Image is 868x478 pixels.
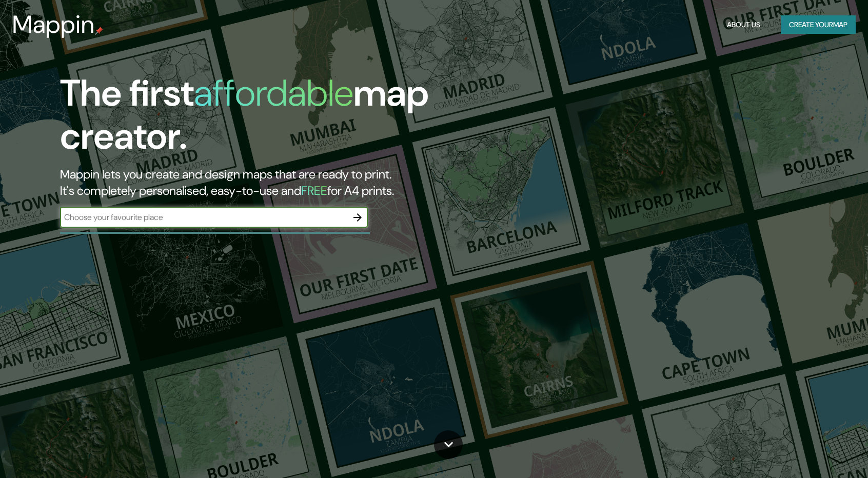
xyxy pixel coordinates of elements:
button: Create yourmap [781,15,856,34]
h2: Mappin lets you create and design maps that are ready to print. It's completely personalised, eas... [60,166,494,199]
input: Choose your favourite place [60,211,347,223]
h3: Mappin [12,10,95,39]
h1: affordable [194,69,353,117]
img: mappin-pin [95,27,103,35]
iframe: Help widget launcher [777,438,857,467]
button: About Us [723,15,764,34]
h1: The first map creator. [60,72,494,166]
h5: FREE [301,183,327,198]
